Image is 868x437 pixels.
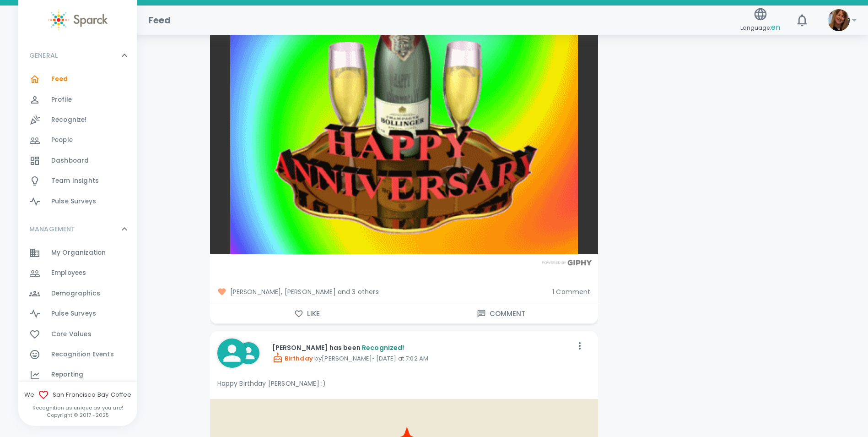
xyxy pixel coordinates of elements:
a: Recognize! [18,110,137,130]
div: GENERAL [18,69,137,215]
span: Pulse Surveys [51,197,96,206]
img: Sparck logo [48,9,108,31]
span: 1 Comment [552,287,590,296]
div: GENERAL [18,42,137,69]
a: Pulse Surveys [18,304,137,324]
a: My Organization [18,243,137,263]
span: Recognition Events [51,350,114,359]
button: Language:en [737,4,784,37]
p: [PERSON_NAME] has been [272,343,572,352]
span: en [771,22,780,33]
img: Picture of Sherry [828,9,850,31]
span: Pulse Surveys [51,309,96,318]
span: Recognize! [51,115,87,125]
span: Profile [51,95,72,104]
p: GENERAL [29,51,58,60]
span: We San Francisco Bay Coffee [18,389,137,400]
a: Dashboard [18,151,137,171]
span: People [51,136,73,145]
h1: Feed [148,13,171,27]
span: Demographics [51,289,100,298]
span: Reporting [51,370,83,379]
span: Team Insights [51,176,99,186]
img: Powered by GIPHY [539,260,594,266]
a: Reporting [18,365,137,385]
button: Comment [404,304,598,323]
p: by [PERSON_NAME] • [DATE] at 7:02 AM [272,352,572,363]
a: Pulse Surveys [18,191,137,212]
span: Dashboard [51,156,89,165]
p: Copyright © 2017 - 2025 [18,411,137,419]
p: Recognition as unique as you are! [18,404,137,411]
span: Employees [51,268,86,278]
a: Team Insights [18,171,137,191]
a: Core Values [18,324,137,344]
a: Employees [18,263,137,283]
span: Language: [740,22,780,34]
span: My Organization [51,248,106,257]
span: [PERSON_NAME], [PERSON_NAME] and 3 others [217,287,545,296]
span: Recognized! [362,343,404,352]
div: MANAGEMENT [18,215,137,243]
span: Feed [51,75,68,84]
span: Core Values [51,330,92,339]
p: MANAGEMENT [29,224,75,234]
a: Demographics [18,284,137,304]
a: Recognition Events [18,344,137,365]
a: Profile [18,90,137,110]
a: People [18,130,137,150]
a: Sparck logo [18,9,137,31]
a: Feed [18,69,137,89]
p: Happy Birthday [PERSON_NAME] :) [217,379,591,388]
span: Birthday [272,354,313,363]
button: Like [210,304,404,323]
